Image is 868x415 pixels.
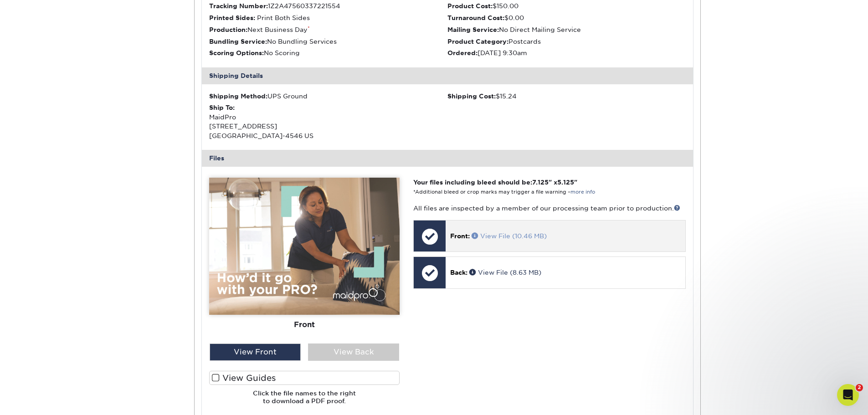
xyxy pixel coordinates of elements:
strong: Product Category: [447,38,508,45]
li: No Bundling Services [209,37,447,46]
a: more info [570,189,595,195]
li: Next Business Day [209,25,447,34]
strong: Shipping Method: [209,92,267,100]
span: Front: [450,232,470,240]
li: $0.00 [447,13,686,22]
div: Shipping Details [202,67,693,84]
div: View Back [308,343,399,361]
div: View Front [210,343,301,361]
div: UPS Ground [209,92,447,101]
span: 1Z2A47560337221554 [268,2,340,10]
li: [DATE] 9:30am [447,48,686,57]
li: Postcards [447,37,686,46]
strong: Printed Sides: [209,14,255,21]
p: All files are inspected by a member of our processing team prior to production. [413,204,685,213]
strong: Ship To: [209,104,235,111]
li: No Scoring [209,48,447,57]
strong: Tracking Number: [209,2,268,10]
div: MaidPro [STREET_ADDRESS] [GEOGRAPHIC_DATA]-4546 US [209,103,447,140]
span: 7.125 [532,179,549,186]
strong: Shipping Cost: [447,92,496,100]
li: No Direct Mailing Service [447,25,686,34]
li: $150.00 [447,1,686,10]
iframe: Intercom live chat [837,384,859,406]
span: Print Both Sides [257,14,310,21]
label: View Guides [209,371,400,385]
strong: Turnaround Cost: [447,14,504,21]
h6: Click the file names to the right to download a PDF proof. [209,389,400,412]
a: View File (8.63 MB) [469,269,541,276]
strong: Bundling Service: [209,38,267,45]
span: 5.125 [557,179,574,186]
strong: Mailing Service: [447,26,499,33]
div: Files [202,150,693,166]
strong: Product Cost: [447,2,493,10]
div: $15.24 [447,92,686,101]
strong: Production: [209,26,247,33]
strong: Your files including bleed should be: " x " [413,179,577,186]
span: Back: [450,269,467,276]
small: *Additional bleed or crop marks may trigger a file warning – [413,189,595,195]
a: View File (10.46 MB) [472,232,547,240]
div: Front [209,314,400,334]
strong: Ordered: [447,49,478,56]
strong: Scoring Options: [209,49,264,56]
span: 2 [856,384,863,391]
